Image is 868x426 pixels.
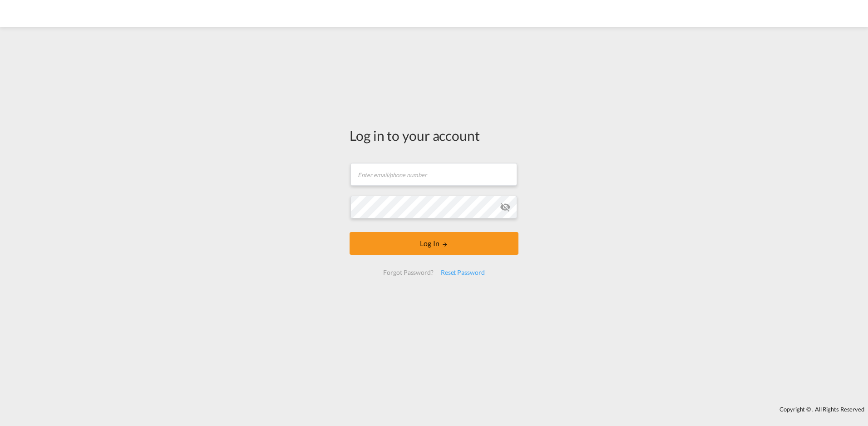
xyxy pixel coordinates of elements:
md-icon: icon-eye-off [500,202,511,213]
div: Forgot Password? [380,264,437,281]
input: Enter email/phone number [350,163,517,186]
button: LOGIN [350,232,518,255]
div: Reset Password [437,264,488,281]
div: Log in to your account [350,126,518,145]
